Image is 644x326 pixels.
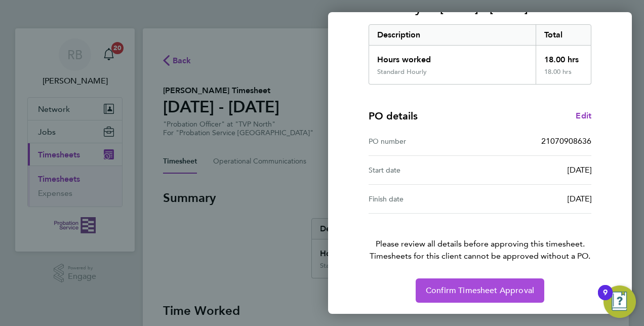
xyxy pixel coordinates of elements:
p: Please review all details before approving this timesheet. [356,214,603,262]
div: Total [536,25,591,45]
h4: PO details [369,109,418,123]
div: [DATE] [480,193,591,205]
div: Standard Hourly [377,68,427,76]
div: 18.00 hrs [536,68,591,84]
span: Confirm Timesheet Approval [426,286,534,296]
div: Start date [369,164,480,176]
a: Edit [576,110,591,122]
div: [DATE] [480,164,591,176]
button: Confirm Timesheet Approval [416,278,544,303]
span: Timesheets for this client cannot be approved without a PO. [356,250,603,262]
div: 18.00 hrs [536,46,591,68]
button: Open Resource Center, 9 new notifications [603,286,636,318]
div: PO number [369,135,480,147]
div: Description [369,25,536,45]
div: Summary of 22 - 28 Sep 2025 [369,24,591,85]
span: 21070908636 [541,136,591,146]
div: Finish date [369,193,480,205]
div: 9 [603,293,608,306]
span: Edit [576,111,591,120]
div: Hours worked [369,46,536,68]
